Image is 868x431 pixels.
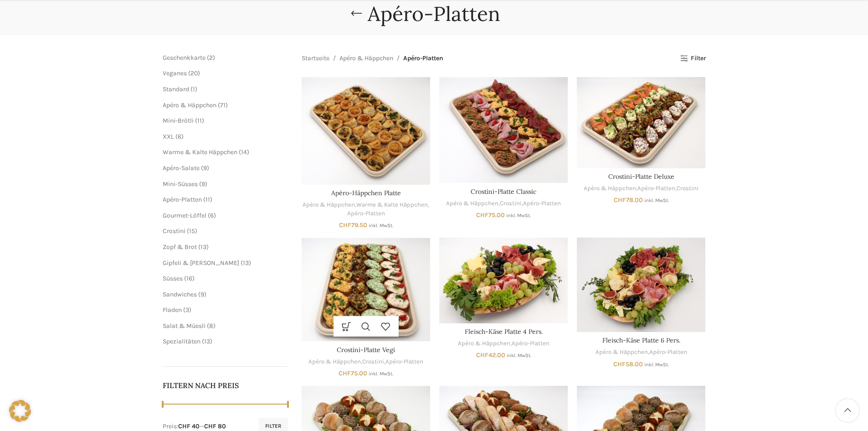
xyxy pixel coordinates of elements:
[163,338,200,345] a: Spezialitäten
[163,54,205,62] a: Geschenkkarte
[331,189,401,197] a: Apéro-Häppchen Platte
[303,201,355,209] a: Apéro & Häppchen
[649,348,687,357] a: Apéro-Platten
[163,117,194,125] a: Mini-Brötli
[476,211,505,219] bdi: 75.00
[302,53,443,63] nav: Breadcrumb
[163,259,239,267] span: Gipfeli & [PERSON_NAME]
[584,184,636,193] a: Apéro & Häppchen
[209,322,213,330] span: 8
[163,291,197,298] span: Sandwiches
[608,172,674,181] a: Crostini-Platte Deluxe
[523,199,561,208] a: Apéro-Platten
[446,199,498,208] a: Apéro & Häppchen
[337,316,356,337] a: Wähle Optionen für „Crostini-Platte Vegi“
[193,85,195,93] span: 1
[185,306,189,314] span: 3
[637,184,675,193] a: Apéro-Platten
[439,238,568,323] a: Fleisch-Käse Platte 4 Pers.
[339,221,351,229] span: CHF
[613,360,643,368] bdi: 58.00
[220,101,226,109] span: 71
[458,339,510,348] a: Apéro & Häppchen
[644,362,669,368] small: inkl. MwSt.
[680,55,705,62] a: Filter
[243,259,249,267] span: 13
[439,339,568,348] div: ,
[362,358,384,366] a: Crostini
[439,199,568,208] div: , ,
[507,353,531,358] small: inkl. MwSt.
[403,53,443,63] span: Apéro-Platten
[614,196,626,204] span: CHF
[209,54,213,62] span: 2
[197,117,202,125] span: 11
[186,275,192,282] span: 16
[163,133,174,140] a: XXL
[178,422,200,430] span: CHF 40
[204,338,210,345] span: 13
[163,148,237,156] a: Warme & Kalte Häppchen
[512,339,550,348] a: Apéro-Platten
[302,77,430,185] a: Apéro-Häppchen Platte
[677,184,699,193] a: Crostini
[302,201,430,218] div: , ,
[347,209,385,218] a: Apéro-Platten
[163,322,205,330] span: Salat & Müesli
[644,197,669,203] small: inkl. MwSt.
[203,164,207,172] span: 9
[339,53,393,63] a: Apéro & Häppchen
[163,275,183,282] span: Süsses
[345,5,368,23] a: Go back
[163,101,216,109] a: Apéro & Häppchen
[163,85,189,93] a: Standard
[613,360,626,368] span: CHF
[577,184,705,193] div: , ,
[476,351,488,359] span: CHF
[836,399,859,422] a: Scroll to top button
[577,77,705,168] a: Crostini-Platte Deluxe
[163,69,187,77] a: Veganes
[596,348,648,357] a: Apéro & Häppchen
[163,212,206,219] a: Gourmet-Löffel
[200,243,206,251] span: 13
[302,358,430,366] div: , ,
[241,148,247,156] span: 14
[205,196,210,203] span: 11
[385,358,423,366] a: Apéro-Platten
[577,238,705,332] a: Fleisch-Käse Platte 6 Pers.
[190,69,198,77] span: 20
[201,180,205,188] span: 9
[163,164,200,172] a: Apéro-Salate
[339,369,367,377] bdi: 75.00
[339,369,351,377] span: CHF
[302,238,430,342] a: Crostini-Platte Vegi
[189,227,195,235] span: 15
[163,422,226,431] div: Preis: —
[163,306,182,314] a: Fladen
[356,316,376,337] a: Schnellansicht
[614,196,643,204] bdi: 78.00
[356,201,428,209] a: Warme & Kalte Häppchen
[302,53,329,63] a: Startseite
[439,77,568,183] a: Crostini-Platte Classic
[465,327,543,336] a: Fleisch-Käse Platte 4 Pers.
[163,196,202,203] a: Apéro-Platten
[163,243,197,251] a: Zopf & Brot
[577,348,705,357] div: ,
[339,221,367,229] bdi: 79.50
[471,187,536,196] a: Crostini-Platte Classic
[163,180,198,188] a: Mini-Süsses
[308,358,361,366] a: Apéro & Häppchen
